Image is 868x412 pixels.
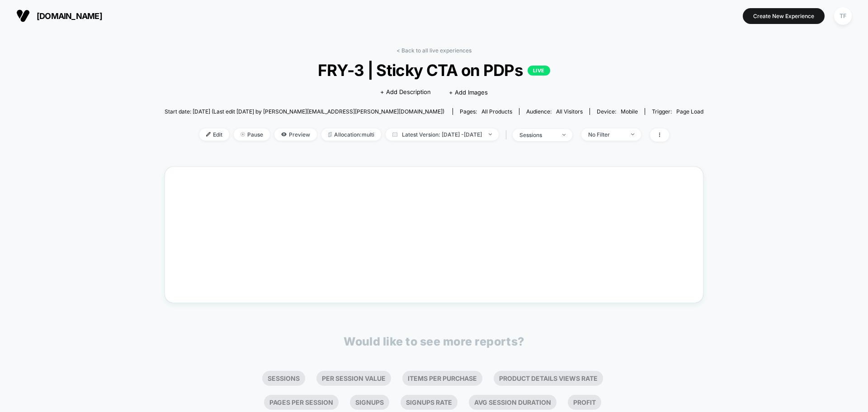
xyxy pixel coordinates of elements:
span: Edit [199,128,229,141]
div: sessions [519,132,556,138]
li: Profit [568,395,601,410]
button: Create New Experience [743,8,825,24]
span: FRY-3 | Sticky CTA on PDPs [192,61,676,80]
img: calendar [392,132,397,137]
img: edit [206,132,211,137]
img: end [631,133,634,135]
span: + Add Description [380,88,431,97]
img: rebalance [328,132,332,137]
button: [DOMAIN_NAME] [14,9,105,23]
div: No Filter [588,131,624,138]
p: Would like to see more reports? [344,335,524,348]
span: mobile [621,108,638,115]
span: All Visitors [556,108,583,115]
button: TF [831,7,854,25]
p: LIVE [528,66,550,76]
span: + Add Images [449,89,488,96]
div: Pages: [460,108,512,115]
div: Audience: [526,108,583,115]
div: TF [834,7,852,25]
span: Page Load [676,108,703,115]
li: Signups Rate [401,395,458,410]
span: Latest Version: [DATE] - [DATE] [386,128,499,141]
li: Pages Per Session [264,395,339,410]
li: Avg Session Duration [469,395,557,410]
span: Allocation: multi [321,128,381,141]
span: [DOMAIN_NAME] [37,11,102,21]
span: Start date: [DATE] (Last edit [DATE] by [PERSON_NAME][EMAIL_ADDRESS][PERSON_NAME][DOMAIN_NAME]) [165,108,444,115]
span: Pause [234,128,270,141]
img: end [241,132,245,137]
img: Visually logo [16,9,30,23]
span: | [503,128,513,142]
img: end [562,134,566,136]
a: < Back to all live experiences [396,47,472,54]
div: Trigger: [652,108,703,115]
li: Items Per Purchase [402,371,482,386]
img: end [489,133,492,135]
li: Signups [350,395,389,410]
li: Sessions [262,371,305,386]
span: all products [481,108,512,115]
li: Per Session Value [316,371,391,386]
span: Preview [274,128,317,141]
li: Product Details Views Rate [494,371,603,386]
span: Device: [590,108,645,115]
